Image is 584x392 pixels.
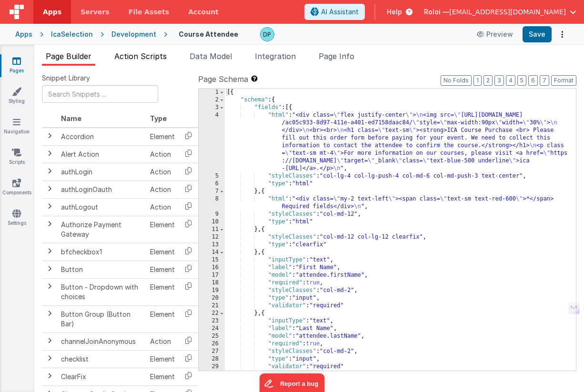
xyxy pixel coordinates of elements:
button: Format [551,75,576,86]
div: 18 [199,279,225,287]
img: d6e3be1ce36d7fc35c552da2480304ca [261,28,274,41]
span: Integration [255,51,296,61]
td: Element [146,261,179,278]
div: 10 [199,218,225,226]
div: 21 [199,302,225,310]
h4: Course Attendee [179,30,238,38]
td: checklist [57,350,146,368]
div: 28 [199,355,225,363]
div: 26 [199,340,225,348]
button: AI Assistant [304,4,365,20]
td: Button - Dropdown with choices [57,278,146,305]
div: 15 [199,256,225,264]
div: 25 [199,332,225,340]
div: 11 [199,226,225,233]
button: Options [555,28,569,41]
div: 16 [199,264,225,271]
td: ClearFix [57,368,146,385]
td: Authorize Payment Gateway [57,216,146,243]
span: Type [150,114,167,122]
button: Save [523,26,552,42]
button: 6 [528,75,538,86]
span: [EMAIL_ADDRESS][DOMAIN_NAME] [449,7,566,17]
td: Element [146,128,179,146]
td: authLoginOauth [57,181,146,198]
span: Snippet Library [42,73,90,83]
div: 9 [199,211,225,218]
span: Help [387,7,402,17]
div: 7 [199,188,225,195]
div: 22 [199,310,225,317]
button: 2 [483,75,493,86]
td: authLogout [57,198,146,216]
div: IcaSelection [51,30,93,39]
div: 12 [199,233,225,241]
button: Roloi — [EMAIL_ADDRESS][DOMAIN_NAME] [424,7,576,17]
td: Element [146,350,179,368]
span: Page Builder [46,51,91,61]
div: 23 [199,317,225,325]
td: Accordion [57,128,146,146]
span: Servers [81,7,109,17]
td: Button Group (Button Bar) [57,305,146,332]
div: 1 [199,89,225,96]
span: Data Model [190,51,232,61]
td: Action [146,198,179,216]
div: Development [111,30,156,39]
div: 20 [199,294,225,302]
div: 5 [199,172,225,180]
div: 8 [199,195,225,211]
span: Page Info [319,51,354,61]
button: 4 [506,75,515,86]
td: Element [146,278,179,305]
td: Element [146,216,179,243]
span: Page Schema [198,73,248,85]
td: Element [146,368,179,385]
div: 19 [199,287,225,294]
button: 7 [540,75,549,86]
div: 17 [199,271,225,279]
span: Name [61,114,81,122]
td: authLogin [57,163,146,181]
button: 1 [473,75,482,86]
td: Action [146,163,179,181]
div: 29 [199,363,225,371]
td: Element [146,243,179,261]
td: Action [146,145,179,163]
td: Alert Action [57,145,146,163]
button: 3 [494,75,504,86]
td: channelJoinAnonymous [57,332,146,350]
td: Button [57,261,146,278]
span: File Assets [129,7,170,17]
div: 2 [199,96,225,104]
span: AI Assistant [321,7,359,17]
td: Action [146,181,179,198]
div: 6 [199,180,225,188]
span: Action Scripts [114,51,167,61]
td: Element [146,305,179,332]
div: 13 [199,241,225,249]
td: bfcheckbox1 [57,243,146,261]
span: Apps [43,7,61,17]
div: 3 [199,104,225,111]
span: Roloi — [424,7,449,17]
div: Apps [15,30,32,39]
input: Search Snippets ... [42,85,158,103]
div: 27 [199,348,225,355]
div: 24 [199,325,225,332]
button: Preview [471,27,519,42]
div: 14 [199,249,225,256]
button: 5 [517,75,526,86]
div: 4 [199,111,225,172]
button: No Folds [441,75,472,86]
td: Action [146,332,179,350]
